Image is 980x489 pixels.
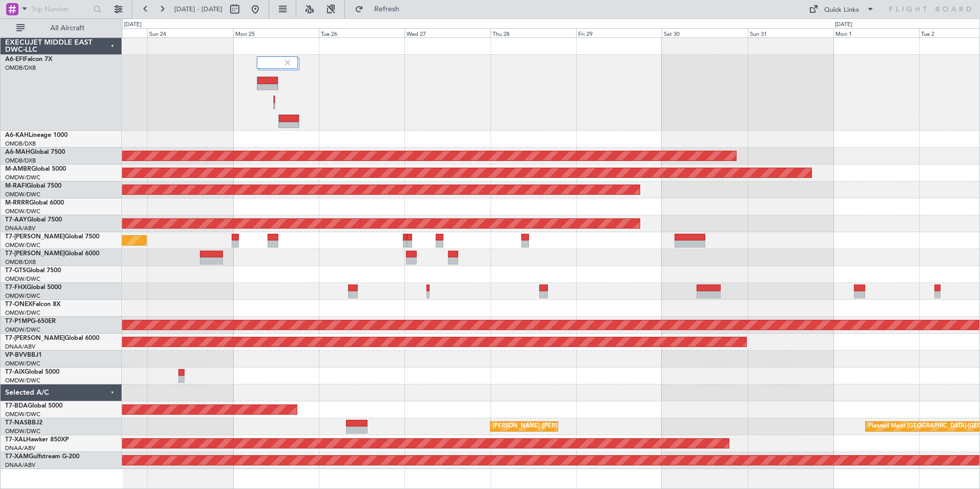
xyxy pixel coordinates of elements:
[5,183,27,189] span: M-RAFI
[5,157,36,165] a: OMDB/DXB
[5,343,35,351] a: DNAA/ABV
[5,258,36,266] a: OMDB/DXB
[662,28,747,37] div: Sat 30
[5,420,28,426] span: T7-NAS
[5,217,62,223] a: T7-AAYGlobal 7500
[835,21,852,29] div: [DATE]
[5,241,40,249] a: OMDW/DWC
[5,292,40,300] a: OMDW/DWC
[5,454,29,460] span: T7-XAM
[5,427,40,435] a: OMDW/DWC
[5,268,26,274] span: T7-GTS
[5,191,40,198] a: OMDW/DWC
[576,28,662,37] div: Fri 29
[5,284,62,291] a: T7-FHXGlobal 5000
[5,309,40,317] a: OMDW/DWC
[5,318,56,324] a: T7-P1MPG-650ER
[5,268,61,274] a: T7-GTSGlobal 7500
[283,58,292,67] img: gray-close.svg
[5,183,62,189] a: M-RAFIGlobal 7500
[27,25,108,32] span: All Aircraft
[5,275,40,283] a: OMDW/DWC
[5,360,40,368] a: OMDW/DWC
[5,200,29,206] span: M-RRRR
[5,461,35,469] a: DNAA/ABV
[491,28,576,37] div: Thu 28
[233,28,319,37] div: Mon 25
[5,132,29,138] span: A6-KAH
[350,1,412,17] button: Refresh
[493,419,601,434] div: [PERSON_NAME] ([PERSON_NAME] Intl)
[365,6,409,13] span: Refresh
[5,166,31,172] span: M-AMBR
[11,20,111,36] button: All Aircraft
[804,1,880,17] button: Quick Links
[5,318,31,324] span: T7-P1MP
[5,335,65,341] span: T7-[PERSON_NAME]
[5,132,68,138] a: A6-KAHLineage 1000
[5,225,35,232] a: DNAA/ABV
[5,140,36,148] a: OMDB/DXB
[5,454,79,460] a: T7-XAMGulfstream G-200
[5,234,99,240] a: T7-[PERSON_NAME]Global 7500
[404,28,490,37] div: Wed 27
[147,28,233,37] div: Sun 24
[5,352,27,358] span: VP-BVV
[5,234,65,240] span: T7-[PERSON_NAME]
[5,369,25,375] span: T7-AIX
[833,28,919,37] div: Mon 1
[319,28,404,37] div: Tue 26
[5,56,24,63] span: A6-EFI
[5,335,99,341] a: T7-[PERSON_NAME]Global 6000
[5,326,40,334] a: OMDW/DWC
[174,5,222,14] span: [DATE] - [DATE]
[5,377,40,384] a: OMDW/DWC
[5,166,66,172] a: M-AMBRGlobal 5000
[5,403,63,409] a: T7-BDAGlobal 5000
[5,420,43,426] a: T7-NASBBJ2
[5,437,69,443] a: T7-XALHawker 850XP
[5,251,65,257] span: T7-[PERSON_NAME]
[124,21,141,29] div: [DATE]
[824,5,859,15] div: Quick Links
[5,411,40,418] a: OMDW/DWC
[5,64,36,72] a: OMDB/DXB
[5,352,42,358] a: VP-BVVBBJ1
[5,149,30,155] span: A6-MAH
[5,284,27,291] span: T7-FHX
[5,174,40,181] a: OMDW/DWC
[748,28,833,37] div: Sun 31
[5,208,40,215] a: OMDW/DWC
[5,403,28,409] span: T7-BDA
[31,2,90,17] input: Trip Number
[5,251,99,257] a: T7-[PERSON_NAME]Global 6000
[5,301,32,308] span: T7-ONEX
[5,444,35,452] a: DNAA/ABV
[5,217,27,223] span: T7-AAY
[5,56,52,63] a: A6-EFIFalcon 7X
[5,200,64,206] a: M-RRRRGlobal 6000
[5,369,59,375] a: T7-AIXGlobal 5000
[5,149,65,155] a: A6-MAHGlobal 7500
[5,301,60,308] a: T7-ONEXFalcon 8X
[5,437,26,443] span: T7-XAL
